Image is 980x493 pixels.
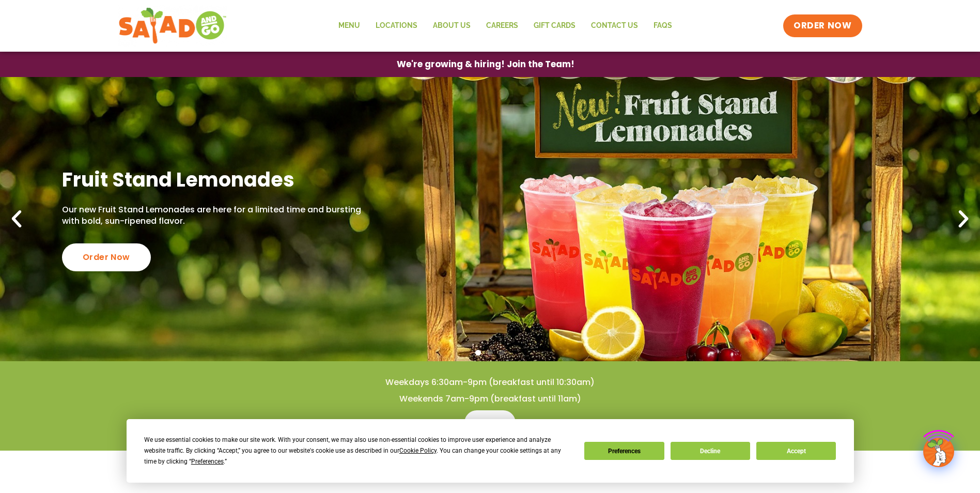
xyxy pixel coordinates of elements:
button: Preferences [584,442,664,460]
a: Locations [368,14,425,38]
a: We're growing & hiring! Join the Team! [381,52,590,76]
p: Our new Fruit Stand Lemonades are here for a limited time and bursting with bold, sun-ripened fla... [62,204,365,227]
span: Go to slide 1 [475,350,481,356]
h2: Fruit Stand Lemonades [62,167,365,192]
a: ORDER NOW [783,14,862,37]
span: Go to slide 2 [487,350,493,356]
span: ORDER NOW [794,20,851,32]
div: Cookie Consent Prompt [127,419,854,483]
span: Preferences [191,458,224,465]
div: Next slide [952,208,975,230]
span: Menu [477,417,503,429]
a: Careers [478,14,526,38]
span: Cookie Policy [399,447,437,454]
div: We use essential cookies to make our site work. With your consent, we may also use non-essential ... [144,435,572,467]
span: Go to slide 3 [499,350,505,356]
nav: Menu [331,14,680,38]
a: Menu [464,410,516,435]
span: We're growing & hiring! Join the Team! [397,60,574,69]
button: Accept [756,442,836,460]
div: Order Now [62,243,151,271]
img: new-SAG-logo-768×292 [118,5,227,47]
a: Contact Us [583,14,646,38]
button: Decline [671,442,750,460]
h4: Weekdays 6:30am-9pm (breakfast until 10:30am) [21,377,959,388]
a: FAQs [646,14,680,38]
h4: Weekends 7am-9pm (breakfast until 11am) [21,393,959,405]
div: Previous slide [5,208,28,230]
a: About Us [425,14,478,38]
a: Menu [331,14,368,38]
a: GIFT CARDS [526,14,583,38]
